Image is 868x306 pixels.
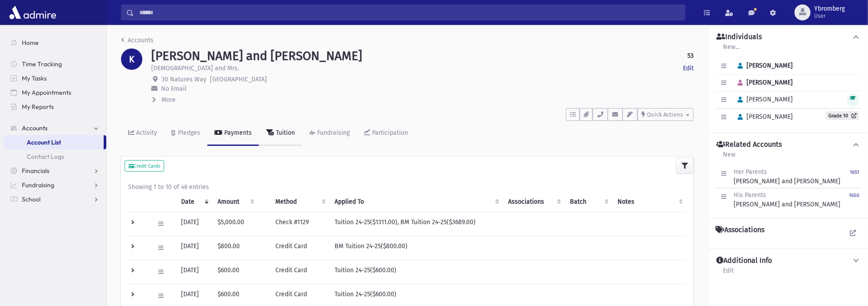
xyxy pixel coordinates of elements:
[4,121,106,135] a: Accounts
[329,236,503,260] td: BM Tuition 24-25($800.00)
[687,51,694,60] strong: 53
[734,113,793,121] span: [PERSON_NAME]
[613,192,686,212] th: Notes: activate to sort column ascending
[357,121,415,146] a: Participation
[259,121,302,146] a: Tuition
[207,121,259,146] a: Payments
[4,71,106,85] a: My Tasks
[212,236,258,260] td: $800.00
[270,260,329,284] td: Credit Card
[4,192,106,206] a: School
[826,111,859,120] a: Grade 10
[22,181,54,189] span: Fundraising
[723,266,734,282] a: Edit
[4,178,106,192] a: Fundraising
[161,76,206,83] span: 30 Natures Way
[128,182,686,192] div: Showing 1 to 10 of 46 entries
[134,4,685,20] input: Search
[647,111,683,118] span: Quick Actions
[212,192,258,212] th: Amount: activate to sort column ascending
[176,260,212,284] td: [DATE]
[270,236,329,260] td: Credit Card
[7,4,58,21] img: AdmirePro
[734,79,793,86] span: [PERSON_NAME]
[716,140,782,149] h4: Related Accounts
[4,85,106,100] a: My Appointments
[22,103,54,111] span: My Reports
[715,140,861,149] button: Related Accounts
[270,192,329,212] th: Method: activate to sort column ascending
[121,36,153,44] a: Accounts
[212,212,258,236] td: $5,000.00
[121,121,164,146] a: Activity
[22,195,40,203] span: School
[22,167,49,175] span: Financials
[814,12,845,20] span: User
[638,108,694,121] button: Quick Actions
[302,121,357,146] a: Fundraising
[164,121,207,146] a: Pledges
[814,5,845,12] span: Ybromberg
[734,96,793,103] span: [PERSON_NAME]
[734,62,793,69] span: [PERSON_NAME]
[161,96,176,104] span: More
[734,191,766,199] span: His Parents
[129,163,160,169] small: Credit Cards
[22,39,39,47] span: Home
[27,138,61,146] span: Account List
[176,129,200,137] div: Pledges
[715,256,861,266] button: Additional Info
[151,95,177,105] button: More
[503,192,565,212] th: Associations: activate to sort column ascending
[151,64,239,73] p: [DEMOGRAPHIC_DATA] and Mrs.
[4,36,106,50] a: Home
[683,64,694,73] a: Edit
[849,193,859,198] small: 1650
[850,167,859,186] a: 1651
[723,149,736,165] a: New
[176,212,212,236] td: [DATE]
[22,74,47,82] span: My Tasks
[370,129,408,137] div: Participation
[121,48,142,70] div: K
[716,256,772,266] h4: Additional Info
[134,129,157,137] div: Activity
[4,149,106,164] a: Contact Logs
[4,164,106,178] a: Financials
[151,48,362,64] h1: [PERSON_NAME] and [PERSON_NAME]
[715,225,764,234] h4: Associations
[734,168,767,176] span: Her Parents
[22,60,62,68] span: Time Tracking
[329,212,503,236] td: Tuition 24-25($1311.00), BM Tuition 24-25($3689.00)
[4,135,104,149] a: Account List
[329,260,503,284] td: Tuition 24-25($600.00)
[121,36,153,48] nav: breadcrumb
[716,32,762,42] h4: Individuals
[270,212,329,236] td: Check #1129
[161,85,186,93] span: No Email
[4,57,106,71] a: Time Tracking
[176,192,212,212] th: Date: activate to sort column ascending
[222,129,252,137] div: Payments
[27,153,64,161] span: Contact Logs
[22,89,71,97] span: My Appointments
[125,160,164,172] button: Credit Cards
[212,260,258,284] td: $600.00
[850,169,859,175] small: 1651
[715,32,861,42] button: Individuals
[734,167,840,186] div: [PERSON_NAME] and [PERSON_NAME]
[315,129,350,137] div: Fundraising
[849,190,859,209] a: 1650
[723,42,740,58] a: New...
[22,124,48,132] span: Accounts
[274,129,295,137] div: Tuition
[565,192,612,212] th: Batch: activate to sort column ascending
[176,236,212,260] td: [DATE]
[329,192,503,212] th: Applied To: activate to sort column ascending
[734,190,840,209] div: [PERSON_NAME] and [PERSON_NAME]
[210,76,267,83] span: [GEOGRAPHIC_DATA]
[4,100,106,114] a: My Reports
